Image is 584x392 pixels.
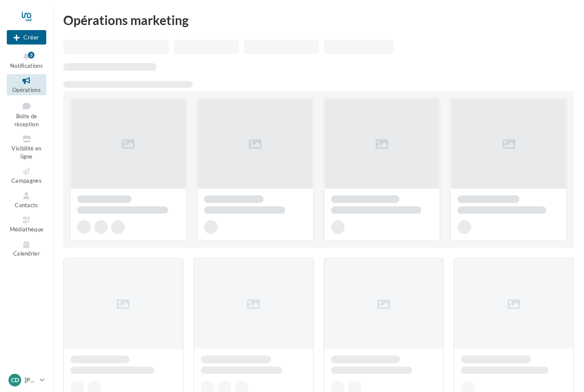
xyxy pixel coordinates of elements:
[7,372,46,388] a: Cd [PERSON_NAME]
[7,30,46,44] button: Créer
[11,376,19,384] span: Cd
[11,145,41,160] span: Visibilité en ligne
[7,214,46,234] a: Médiathèque
[15,202,38,209] span: Contacts
[63,14,574,26] div: Opérations marketing
[14,113,39,128] span: Boîte de réception
[7,74,46,95] a: Opérations
[7,99,46,130] a: Boîte de réception
[7,165,46,186] a: Campagnes
[7,189,46,210] a: Contacts
[10,62,43,69] span: Notifications
[7,238,46,259] a: Calendrier
[11,177,42,184] span: Campagnes
[10,226,44,233] span: Médiathèque
[7,133,46,161] a: Visibilité en ligne
[12,86,41,93] span: Opérations
[13,250,40,257] span: Calendrier
[7,50,46,71] button: Notifications 3
[25,376,36,384] p: [PERSON_NAME]
[7,30,46,44] div: Nouvelle campagne
[28,52,34,58] div: 3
